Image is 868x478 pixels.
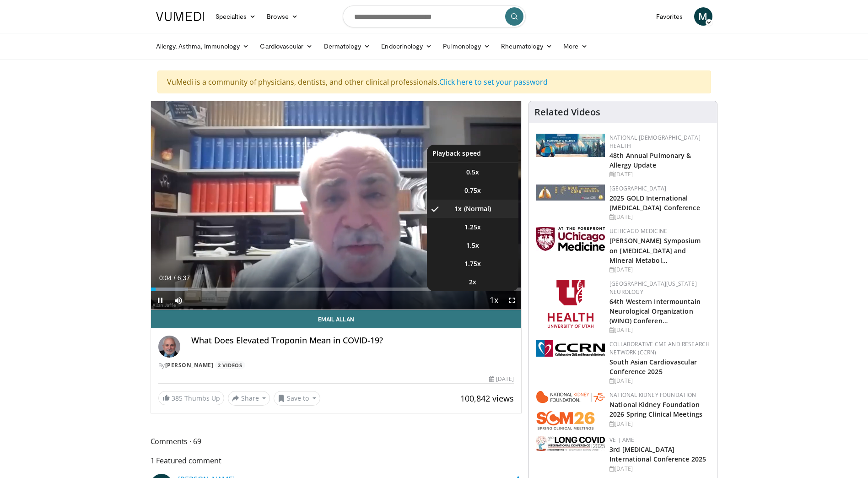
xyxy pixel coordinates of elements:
[466,241,479,250] span: 1.5x
[191,336,514,346] h4: What Does Elevated Troponin Mean in COVID-19?
[536,436,605,451] img: a2792a71-925c-4fc2-b8ef-8d1b21aec2f7.png.150x105_q85_autocrop_double_scale_upscale_version-0.2.jpg
[254,37,318,55] a: Cardiovascular
[158,391,224,405] a: 385 Thumbs Up
[464,186,481,195] span: 0.75x
[694,7,712,26] a: M
[609,185,666,192] a: [GEOGRAPHIC_DATA]
[439,77,548,87] a: Click here to set your password
[376,37,437,55] a: Endocrinology
[609,465,710,473] div: [DATE]
[485,291,503,310] button: Playback Rate
[460,393,514,404] span: 100,842 views
[609,340,710,356] a: Collaborative CME and Research Network (CCRN)
[169,291,188,310] button: Mute
[609,236,701,264] a: [PERSON_NAME] Symposium on [MEDICAL_DATA] and Mineral Metabol…
[651,7,689,26] a: Favorites
[343,5,526,27] input: Search topics, interventions
[536,185,605,201] img: 29f03053-4637-48fc-b8d3-cde88653f0ec.jpeg.150x105_q85_autocrop_double_scale_upscale_version-0.2.jpg
[158,336,180,358] img: Avatar
[454,204,462,213] span: 1x
[548,280,593,328] img: f6362829-b0a3-407d-a044-59546adfd345.png.150x105_q85_autocrop_double_scale_upscale_version-0.2.png
[536,340,605,357] img: a04ee3ba-8487-4636-b0fb-5e8d268f3737.png.150x105_q85_autocrop_double_scale_upscale_version-0.2.png
[609,134,701,150] a: National [DEMOGRAPHIC_DATA] Health
[151,310,522,328] a: Email Allan
[178,274,190,282] span: 6:37
[534,107,600,118] h4: Related Videos
[174,274,176,282] span: /
[536,134,605,157] img: b90f5d12-84c1-472e-b843-5cad6c7ef911.jpg.150x105_q85_autocrop_double_scale_upscale_version-0.2.jpg
[437,37,496,55] a: Pulmonology
[609,170,710,179] div: [DATE]
[172,394,183,402] span: 385
[609,436,634,444] a: VE | AME
[464,259,481,268] span: 1.75x
[609,227,667,235] a: UChicago Medicine
[156,12,205,21] img: VuMedi Logo
[609,266,710,274] div: [DATE]
[609,391,696,399] a: National Kidney Foundation
[261,7,303,26] a: Browse
[464,223,481,232] span: 1.25x
[274,391,320,406] button: Save to
[536,391,605,430] img: 79503c0a-d5ce-4e31-88bd-91ebf3c563fb.png.150x105_q85_autocrop_double_scale_upscale_version-0.2.png
[609,280,697,296] a: [GEOGRAPHIC_DATA][US_STATE] Neurology
[151,288,522,291] div: Progress Bar
[609,400,702,418] a: National Kidney Foundation 2026 Spring Clinical Meetings
[151,291,169,310] button: Pause
[165,361,214,369] a: [PERSON_NAME]
[215,361,245,369] a: 2 Videos
[609,194,700,212] a: 2025 GOLD International [MEDICAL_DATA] Conference
[609,445,706,463] a: 3rd [MEDICAL_DATA] International Conference 2025
[151,455,522,467] span: 1 Featured comment
[496,37,558,55] a: Rheumatology
[609,326,710,334] div: [DATE]
[536,227,605,251] img: 5f87bdfb-7fdf-48f0-85f3-b6bcda6427bf.jpg.150x105_q85_autocrop_double_scale_upscale_version-0.2.jpg
[151,37,255,55] a: Allergy, Asthma, Immunology
[609,297,701,325] a: 64th Western Intermountain Neurological Organization (WINO) Conferen…
[157,71,711,93] div: VuMedi is a community of physicians, dentists, and other clinical professionals.
[210,7,262,26] a: Specialties
[151,101,522,310] video-js: Video Player
[228,391,270,406] button: Share
[609,358,697,376] a: South Asian Cardiovascular Conference 2025
[609,151,691,169] a: 48th Annual Pulmonary & Allergy Update
[151,435,522,447] span: Comments 69
[489,375,514,383] div: [DATE]
[609,377,710,385] div: [DATE]
[609,213,710,221] div: [DATE]
[318,37,376,55] a: Dermatology
[466,168,479,177] span: 0.5x
[609,420,710,428] div: [DATE]
[469,277,476,287] span: 2x
[158,361,514,369] div: By
[159,274,172,282] span: 0:04
[503,291,521,310] button: Fullscreen
[558,37,593,55] a: More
